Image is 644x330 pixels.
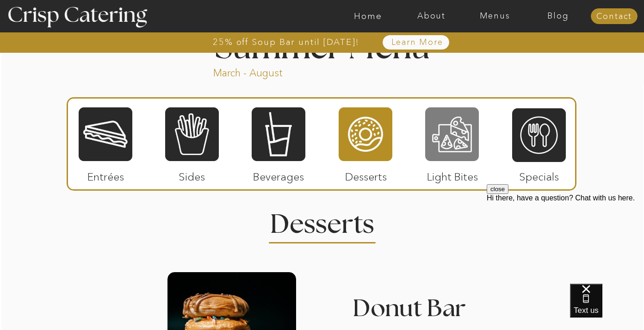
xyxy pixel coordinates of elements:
a: 25% off Soup Bar until [DATE]! [180,37,393,47]
p: Beverages [248,161,309,188]
p: March - August [213,66,341,77]
h3: Donut Bar [353,297,521,328]
a: Contact [591,12,638,21]
p: Sides [161,161,223,188]
h2: Desserts [262,212,382,230]
a: Learn More [370,38,464,47]
iframe: podium webchat widget bubble [570,284,644,330]
iframe: podium webchat widget prompt [487,184,644,295]
a: About [400,12,463,21]
a: Home [336,12,400,21]
p: Specials [508,161,570,188]
p: Entrées [75,161,136,188]
p: Desserts [335,161,396,188]
p: Light Bites [421,161,483,188]
a: Blog [526,12,590,21]
h1: Summer Menu [193,32,451,60]
a: Menus [463,12,526,21]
